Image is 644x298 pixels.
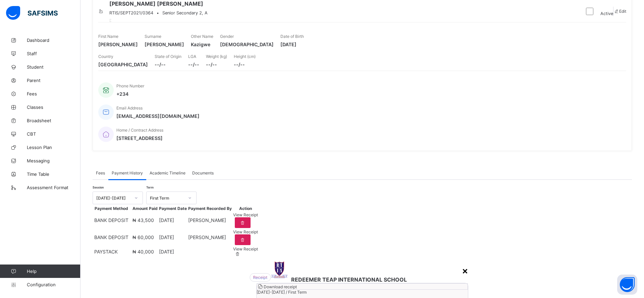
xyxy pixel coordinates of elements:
[159,234,174,240] span: [DATE]
[234,54,256,59] span: Height (cm)
[98,34,118,39] span: First Name
[27,269,80,274] span: Help
[116,128,163,133] span: Home / Contract Address
[150,170,185,175] span: Academic Timeline
[27,91,80,96] span: Fees
[206,62,227,67] span: --/--
[132,217,154,223] span: ₦ 43,500
[264,284,297,289] span: Download receipt
[159,206,187,211] th: Payment Date
[27,131,80,137] span: CBT
[112,170,143,175] span: Payment History
[109,0,208,7] span: [PERSON_NAME] [PERSON_NAME]
[27,38,80,43] span: Dashboard
[96,170,105,175] span: Fees
[188,234,226,240] span: [PERSON_NAME]
[94,217,128,223] span: BANK DEPOSIT
[600,11,613,16] span: Active
[27,145,80,150] span: Lesson Plan
[145,34,161,39] span: Surname
[206,54,227,59] span: Weight (kg)
[191,42,213,47] span: Kazigwe
[98,54,113,59] span: Country
[94,206,129,211] th: Payment Method
[27,104,80,110] span: Classes
[145,42,184,47] span: [PERSON_NAME]
[96,196,130,201] div: [DATE]-[DATE]
[234,62,256,67] span: --/--
[159,249,174,254] span: [DATE]
[233,212,258,217] span: View Receipt
[27,158,80,163] span: Messaging
[116,105,143,110] span: Email Address
[220,42,274,47] span: [DEMOGRAPHIC_DATA]
[250,273,271,282] img: receipt.26f346b57495a98c98ef9b0bc63aa4d8.svg
[233,229,258,234] span: View Receipt
[98,62,148,67] span: [GEOGRAPHIC_DATA]
[162,10,208,15] span: Senior Secondary 2, A
[132,206,158,211] th: Amount Paid
[116,83,144,88] span: Phone Number
[191,34,213,39] span: Other Name
[6,6,58,20] img: safsims
[98,42,138,47] span: [PERSON_NAME]
[27,118,80,123] span: Broadsheet
[93,185,104,189] span: Session
[271,262,288,278] img: REDEEMER TEAP INTERNATIONAL SCHOOL
[291,276,407,283] span: REDEEMER TEAP INTERNATIONAL SCHOOL
[220,34,234,39] span: Gender
[132,249,154,254] span: ₦ 40,000
[619,9,626,14] span: Edit
[235,251,258,256] div: Online payments cannot be deleted
[27,171,80,177] span: Time Table
[188,206,232,211] th: Payment Recorded By
[155,54,181,59] span: State of Origin
[94,249,118,254] span: PAYSTACK
[27,51,80,56] span: Staff
[27,64,80,70] span: Student
[159,217,174,223] span: [DATE]
[132,234,154,240] span: ₦ 60,000
[188,54,196,59] span: LGA
[280,42,304,47] span: [DATE]
[617,275,637,295] button: Open asap
[188,62,199,67] span: --/--
[188,217,226,223] span: [PERSON_NAME]
[27,78,80,83] span: Parent
[27,185,80,190] span: Assessment Format
[150,196,184,201] div: First Term
[257,290,307,295] span: [DATE]-[DATE] / First Term
[146,185,154,189] span: Term
[116,91,144,97] span: +234
[27,282,80,287] span: Configuration
[280,34,304,39] span: Date of Birth
[116,135,163,141] span: [STREET_ADDRESS]
[233,206,258,211] th: Action
[94,234,128,240] span: BANK DEPOSIT
[116,113,200,119] span: [EMAIL_ADDRESS][DOMAIN_NAME]
[233,246,258,251] span: View Receipt
[109,10,153,15] span: RTIS/SEPT2021/0364
[155,62,181,67] span: --/--
[109,10,208,15] div: •
[192,170,214,175] span: Documents
[462,265,468,276] div: ×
